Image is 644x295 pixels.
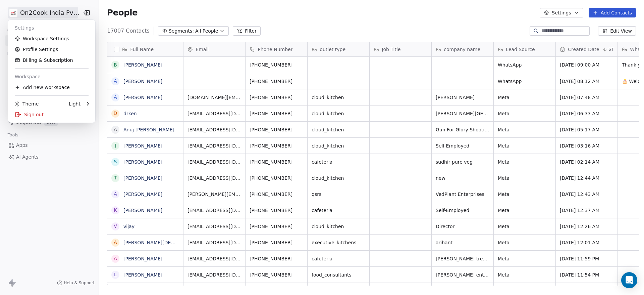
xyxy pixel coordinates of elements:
div: Sign out [11,109,93,120]
a: Profile Settings [11,44,93,55]
div: Add new workspace [11,82,93,93]
div: Workspace [11,71,93,82]
a: Billing & Subscription [11,55,93,66]
a: Workspace Settings [11,33,93,44]
div: Settings [11,23,93,33]
div: Theme [15,100,39,107]
div: Light [69,100,80,107]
